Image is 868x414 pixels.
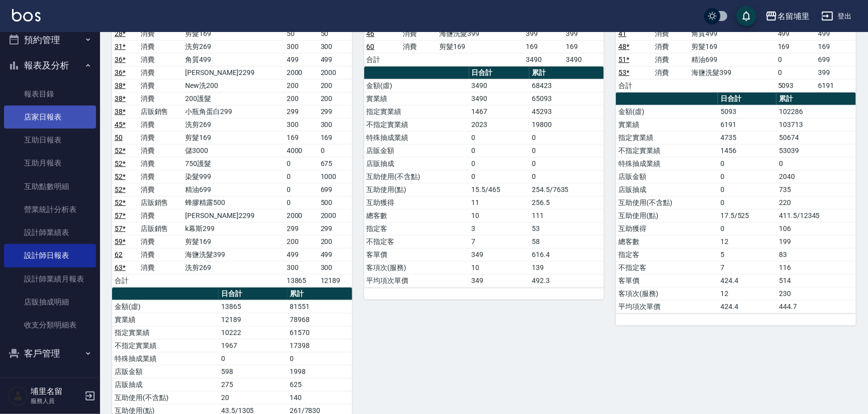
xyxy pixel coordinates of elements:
[138,209,183,222] td: 消費
[31,396,82,405] p: 服務人員
[689,40,775,53] td: 剪髮169
[401,27,437,40] td: 消費
[775,66,816,79] td: 0
[469,183,530,196] td: 15.5/465
[364,118,469,131] td: 不指定實業績
[776,235,856,248] td: 199
[183,53,284,66] td: 角質499
[138,144,183,157] td: 消費
[529,235,604,248] td: 58
[138,53,183,66] td: 消費
[364,92,469,105] td: 實業績
[284,196,318,209] td: 0
[689,27,775,40] td: 角質499
[364,79,469,92] td: 金額(虛)
[318,170,352,183] td: 1000
[364,274,469,287] td: 平均項次單價
[776,287,856,300] td: 230
[138,196,183,209] td: 店販銷售
[469,222,530,235] td: 3
[529,118,604,131] td: 19800
[284,79,318,92] td: 200
[364,222,469,235] td: 指定客
[776,92,856,105] th: 累計
[776,222,856,235] td: 106
[318,235,352,248] td: 200
[138,40,183,53] td: 消費
[469,92,530,105] td: 3490
[183,209,284,222] td: [PERSON_NAME]2299
[529,92,604,105] td: 65093
[284,92,318,105] td: 200
[219,300,287,313] td: 13865
[616,222,718,235] td: 互助獲得
[718,300,776,313] td: 424.4
[776,300,856,313] td: 444.7
[616,300,718,313] td: 平均項次單價
[815,53,856,66] td: 699
[4,175,96,198] a: 互助點數明細
[564,53,604,66] td: 3490
[183,92,284,105] td: 200護髮
[718,287,776,300] td: 12
[364,53,401,66] td: 合計
[616,79,652,92] td: 合計
[112,326,219,339] td: 指定實業績
[776,131,856,144] td: 50674
[718,92,776,105] th: 日合計
[529,66,604,79] th: 累計
[718,131,776,144] td: 4735
[718,183,776,196] td: 0
[138,131,183,144] td: 消費
[287,391,352,404] td: 140
[219,365,287,378] td: 598
[183,248,284,261] td: 海鹽洗髮399
[364,235,469,248] td: 不指定客
[318,274,352,287] td: 12189
[364,196,469,209] td: 互助獲得
[115,133,123,141] a: 50
[287,339,352,352] td: 17398
[469,274,530,287] td: 349
[219,352,287,365] td: 0
[523,40,564,53] td: 169
[367,29,375,37] a: 46
[523,53,564,66] td: 3490
[4,290,96,313] a: 店販抽成明細
[529,170,604,183] td: 0
[112,274,138,287] td: 合計
[469,235,530,248] td: 7
[652,53,689,66] td: 消費
[618,29,626,37] a: 41
[4,267,96,290] a: 設計師業績月報表
[183,118,284,131] td: 洗剪269
[8,386,28,406] img: Person
[776,209,856,222] td: 411.5/12345
[616,183,718,196] td: 店販抽成
[219,391,287,404] td: 20
[138,248,183,261] td: 消費
[183,157,284,170] td: 750護髮
[4,128,96,151] a: 互助日報表
[284,131,318,144] td: 169
[776,196,856,209] td: 220
[718,274,776,287] td: 424.4
[469,196,530,209] td: 11
[815,27,856,40] td: 499
[318,27,352,40] td: 50
[529,131,604,144] td: 0
[219,378,287,391] td: 275
[469,131,530,144] td: 0
[138,157,183,170] td: 消費
[364,248,469,261] td: 客單價
[284,222,318,235] td: 299
[4,244,96,267] a: 設計師日報表
[318,183,352,196] td: 699
[4,105,96,128] a: 店家日報表
[616,248,718,261] td: 指定客
[284,209,318,222] td: 2000
[138,235,183,248] td: 消費
[437,27,524,40] td: 海鹽洗髮399
[761,6,813,26] button: 名留埔里
[284,170,318,183] td: 0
